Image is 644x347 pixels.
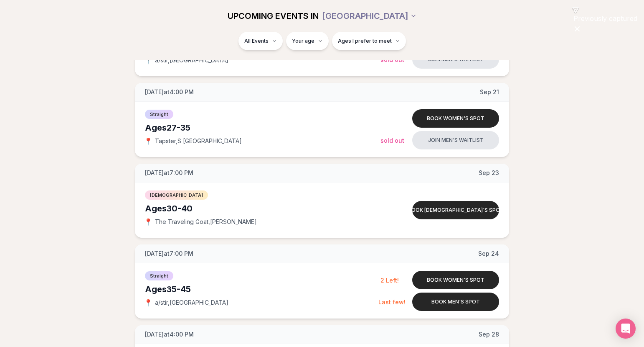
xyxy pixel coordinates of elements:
[332,32,406,50] button: Ages I prefer to meet
[412,271,499,289] button: Book women's spot
[145,190,208,200] span: [DEMOGRAPHIC_DATA]
[322,7,417,25] button: [GEOGRAPHIC_DATA]
[145,218,152,225] span: 📍
[145,249,193,258] span: [DATE] at 7:00 PM
[145,122,380,134] div: Ages 27-35
[480,88,499,96] span: Sep 21
[338,38,392,44] span: Ages I prefer to meet
[145,330,194,339] span: [DATE] at 4:00 PM
[380,277,399,284] span: 2 Left!
[478,249,499,258] span: Sep 24
[286,32,329,50] button: Your age
[145,57,152,64] span: 📍
[616,319,636,339] div: Open Intercom Messenger
[292,38,314,44] span: Your age
[412,293,499,311] button: Book men's spot
[145,169,193,177] span: [DATE] at 7:00 PM
[155,56,228,64] span: a/stir , [GEOGRAPHIC_DATA]
[155,137,242,145] span: Tapster , S [GEOGRAPHIC_DATA]
[378,298,406,306] span: Last few!
[479,169,499,177] span: Sep 23
[238,32,283,50] button: All Events
[479,330,499,339] span: Sep 28
[145,110,173,119] span: Straight
[412,201,499,219] button: Book [DEMOGRAPHIC_DATA]'s spot
[155,298,228,307] span: a/stir , [GEOGRAPHIC_DATA]
[412,109,499,128] button: Book women's spot
[380,137,404,144] span: Sold Out
[145,299,152,306] span: 📍
[145,138,152,144] span: 📍
[145,203,380,214] div: Ages 30-40
[145,88,194,96] span: [DATE] at 4:00 PM
[244,38,269,44] span: All Events
[228,10,319,22] span: UPCOMING EVENTS IN
[145,283,378,295] div: Ages 35-45
[155,218,257,226] span: The Traveling Goat , [PERSON_NAME]
[145,271,173,280] span: Straight
[412,131,499,149] button: Join men's waitlist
